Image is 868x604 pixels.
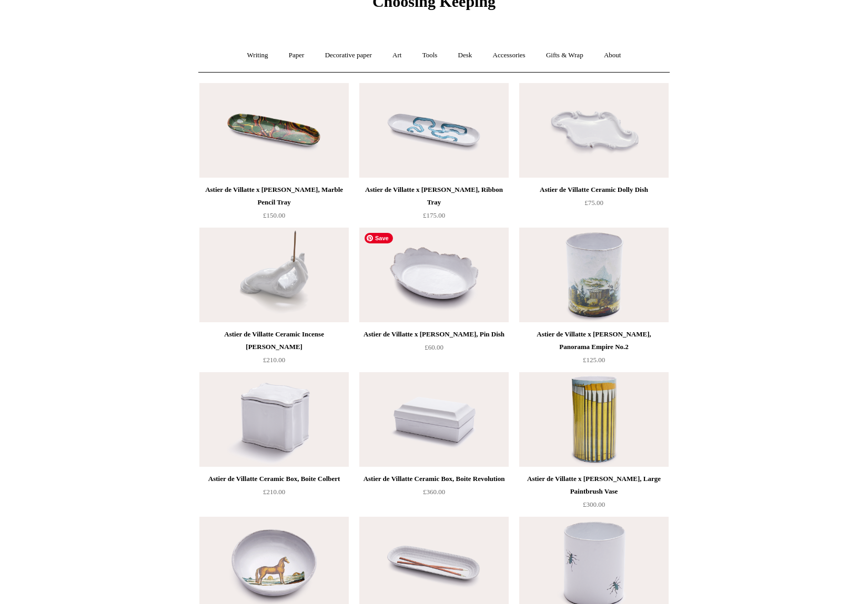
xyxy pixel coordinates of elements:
[423,488,445,496] span: £360.00
[199,83,349,178] a: Astier de Villatte x John Derian Desk, Marble Pencil Tray Astier de Villatte x John Derian Desk, ...
[359,228,509,322] img: Astier de Villatte x John Derian, Pin Dish
[202,473,346,485] div: Astier de Villatte Ceramic Box, Boite Colbert
[359,228,509,322] a: Astier de Villatte x John Derian, Pin Dish Astier de Villatte x John Derian, Pin Dish
[359,83,509,178] img: Astier de Villatte x John Derian, Ribbon Tray
[199,183,349,227] a: Astier de Villatte x [PERSON_NAME], Marble Pencil Tray £150.00
[359,473,509,516] a: Astier de Villatte Ceramic Box, Boite Revolution £360.00
[202,328,346,353] div: Astier de Villatte Ceramic Incense [PERSON_NAME]
[519,372,669,467] a: Astier de Villatte x John Derian, Large Paintbrush Vase Astier de Villatte x John Derian, Large P...
[359,83,509,178] a: Astier de Villatte x John Derian, Ribbon Tray Astier de Villatte x John Derian, Ribbon Tray
[365,233,393,243] span: Save
[359,372,509,467] img: Astier de Villatte Ceramic Box, Boite Revolution
[372,1,496,8] a: Choosing Keeping
[202,183,346,209] div: Astier de Villatte x [PERSON_NAME], Marble Pencil Tray
[199,473,349,516] a: Astier de Villatte Ceramic Box, Boite Colbert £210.00
[583,500,605,508] span: £300.00
[519,328,669,371] a: Astier de Villatte x [PERSON_NAME], Panorama Empire No.2 £125.00
[362,473,506,485] div: Astier de Villatte Ceramic Box, Boite Revolution
[519,83,669,178] a: Astier de Villatte Ceramic Dolly Dish Astier de Villatte Ceramic Dolly Dish
[359,183,509,227] a: Astier de Villatte x [PERSON_NAME], Ribbon Tray £175.00
[263,356,285,364] span: £210.00
[316,42,381,69] a: Decorative paper
[522,473,666,498] div: Astier de Villatte x [PERSON_NAME], Large Paintbrush Vase
[199,372,349,467] img: Astier de Villatte Ceramic Box, Boite Colbert
[359,372,509,467] a: Astier de Villatte Ceramic Box, Boite Revolution Astier de Villatte Ceramic Box, Boite Revolution
[522,328,666,353] div: Astier de Villatte x [PERSON_NAME], Panorama Empire No.2
[263,211,285,219] span: £150.00
[594,42,631,69] a: About
[519,183,669,227] a: Astier de Villatte Ceramic Dolly Dish £75.00
[423,211,445,219] span: £175.00
[519,83,669,178] img: Astier de Villatte Ceramic Dolly Dish
[279,42,314,69] a: Paper
[199,228,349,322] a: Astier de Villatte Ceramic Incense Holder, Serena Astier de Villatte Ceramic Incense Holder, Serena
[522,183,666,196] div: Astier de Villatte Ceramic Dolly Dish
[383,42,411,69] a: Art
[199,328,349,371] a: Astier de Villatte Ceramic Incense [PERSON_NAME] £210.00
[449,42,482,69] a: Desk
[263,488,285,496] span: £210.00
[537,42,593,69] a: Gifts & Wrap
[199,83,349,178] img: Astier de Villatte x John Derian Desk, Marble Pencil Tray
[519,473,669,516] a: Astier de Villatte x [PERSON_NAME], Large Paintbrush Vase £300.00
[519,372,669,467] img: Astier de Villatte x John Derian, Large Paintbrush Vase
[584,199,603,207] span: £75.00
[199,372,349,467] a: Astier de Villatte Ceramic Box, Boite Colbert Astier de Villatte Ceramic Box, Boite Colbert
[519,228,669,322] a: Astier de Villatte x John Derian, Panorama Empire No.2 Astier de Villatte x John Derian, Panorama...
[238,42,278,69] a: Writing
[413,42,447,69] a: Tools
[519,228,669,322] img: Astier de Villatte x John Derian, Panorama Empire No.2
[359,328,509,371] a: Astier de Villatte x [PERSON_NAME], Pin Dish £60.00
[483,42,535,69] a: Accessories
[362,183,506,209] div: Astier de Villatte x [PERSON_NAME], Ribbon Tray
[362,328,506,341] div: Astier de Villatte x [PERSON_NAME], Pin Dish
[199,228,349,322] img: Astier de Villatte Ceramic Incense Holder, Serena
[425,343,443,351] span: £60.00
[583,356,605,364] span: £125.00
